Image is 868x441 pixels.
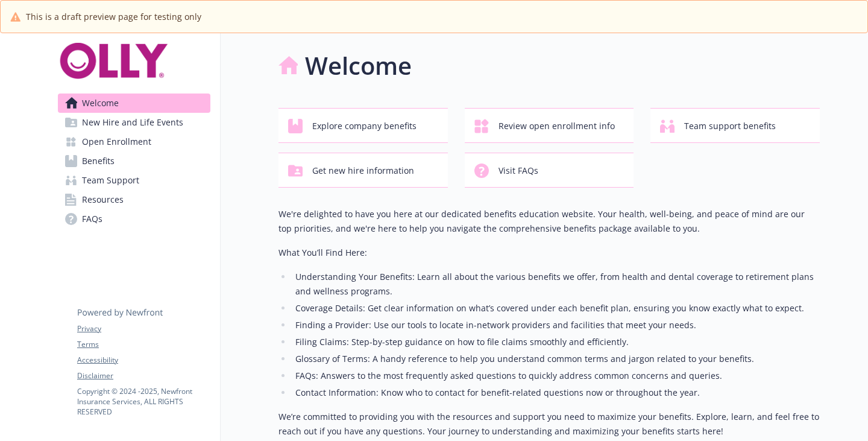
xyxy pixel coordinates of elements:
button: Review open enrollment info [465,108,634,143]
li: Understanding Your Benefits: Learn all about the various benefits we offer, from health and denta... [292,270,820,299]
button: Get new hire information [278,153,448,188]
span: Review open enrollment info [498,115,615,138]
span: Benefits [82,151,115,171]
a: Accessibility [77,355,210,366]
p: Copyright © 2024 - 2025 , Newfront Insurance Services, ALL RIGHTS RESERVED [77,386,210,417]
span: Open Enrollment [82,132,151,151]
a: New Hire and Life Events [58,113,210,132]
h1: Welcome [305,48,412,84]
p: What You’ll Find Here: [278,246,820,260]
span: Team Support [82,171,139,190]
a: Team Support [58,171,210,190]
li: Filing Claims: Step-by-step guidance on how to file claims smoothly and efficiently. [292,335,820,349]
span: Team support benefits [684,115,776,138]
a: Resources [58,190,210,209]
button: Team support benefits [650,108,820,143]
button: Visit FAQs [465,153,634,188]
span: New Hire and Life Events [82,113,183,132]
span: Welcome [82,94,119,113]
span: Resources [82,190,124,209]
button: Explore company benefits [278,108,448,143]
a: Welcome [58,94,210,113]
span: Explore company benefits [312,115,417,138]
li: Contact Information: Know who to contact for benefit-related questions now or throughout the year. [292,385,820,400]
li: Finding a Provider: Use our tools to locate in-network providers and facilities that meet your ne... [292,318,820,332]
a: Privacy [77,323,210,334]
li: FAQs: Answers to the most frequently asked questions to quickly address common concerns and queries. [292,369,820,383]
p: We're delighted to have you here at our dedicated benefits education website. Your health, well-b... [278,207,820,236]
span: This is a draft preview page for testing only [26,10,201,23]
span: Get new hire information [312,159,414,182]
a: Terms [77,339,210,350]
a: Benefits [58,151,210,171]
p: We’re committed to providing you with the resources and support you need to maximize your benefit... [278,410,820,439]
span: Visit FAQs [498,159,538,182]
a: FAQs [58,209,210,229]
li: Coverage Details: Get clear information on what’s covered under each benefit plan, ensuring you k... [292,301,820,316]
li: Glossary of Terms: A handy reference to help you understand common terms and jargon related to yo... [292,352,820,366]
a: Disclaimer [77,370,210,381]
a: Open Enrollment [58,132,210,151]
span: FAQs [82,209,102,229]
